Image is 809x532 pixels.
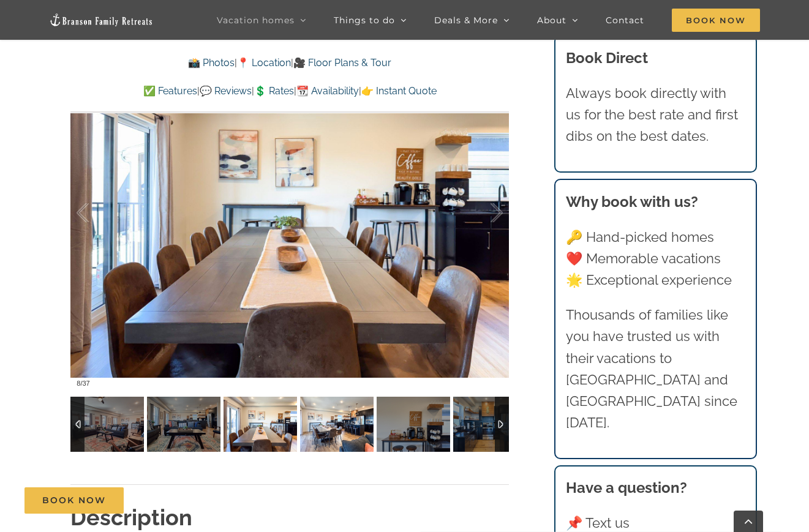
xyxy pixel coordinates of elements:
p: Always book directly with us for the best rate and first dibs on the best dates. [566,83,745,148]
a: 📍 Location [237,57,291,69]
p: | | [70,55,509,71]
strong: Description [70,504,192,530]
a: 📸 Photos [188,57,235,69]
strong: Have a question? [566,479,687,496]
img: Branson Family Retreats Logo [49,13,153,27]
b: Book Direct [566,49,648,67]
img: Pineapple-Shores-at-Table-Rock-Lake-3009-scaled.jpg-nggid043175-ngg0dyn-120x90-00f0w010c011r110f1... [224,397,297,452]
span: Deals & More [434,16,498,24]
span: Book Now [42,495,106,506]
a: 🎥 Floor Plans & Tour [293,57,391,69]
img: Pineapple-Shores-at-Table-Rock-Lake-3007-scaled.jpg-nggid043173-ngg0dyn-120x90-00f0w010c011r110f1... [147,397,220,452]
h3: Why book with us? [566,191,745,213]
span: Things to do [334,16,395,24]
span: Contact [606,16,644,24]
img: Pineapple-Shores-at-Table-Rock-Lake-3010-scaled.jpg-nggid043176-ngg0dyn-120x90-00f0w010c011r110f1... [377,397,450,452]
img: Pineapple-Shores-at-Table-Rock-Lake-3011-scaled.jpg-nggid043177-ngg0dyn-120x90-00f0w010c011r110f1... [453,397,527,452]
a: 💲 Rates [254,85,294,97]
p: | | | | [70,83,509,99]
p: Thousands of families like you have trusted us with their vacations to [GEOGRAPHIC_DATA] and [GEO... [566,304,745,433]
img: Pineapple-Shores-at-Table-Rock-Lake-3008-scaled.jpg-nggid043174-ngg0dyn-120x90-00f0w010c011r110f1... [300,397,374,452]
a: ✅ Features [143,85,197,97]
a: Book Now [24,487,124,514]
span: About [537,16,566,24]
p: 🔑 Hand-picked homes ❤️ Memorable vacations 🌟 Exceptional experience [566,227,745,291]
span: Vacation homes [217,16,295,24]
a: 💬 Reviews [200,85,252,97]
img: Pineapple-Shores-at-Table-Rock-Lake-3006-scaled.jpg-nggid043172-ngg0dyn-120x90-00f0w010c011r110f1... [70,397,144,452]
span: Book Now [672,9,760,32]
a: 📆 Availability [296,85,359,97]
a: 👉 Instant Quote [361,85,437,97]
